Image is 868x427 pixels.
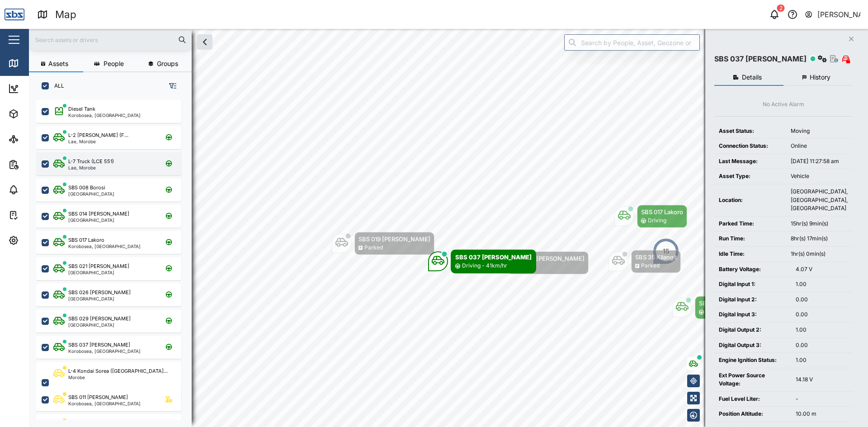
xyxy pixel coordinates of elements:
div: SBS 008 Borosi [68,184,105,192]
div: Korobosea, [GEOGRAPHIC_DATA] [68,349,141,353]
div: Digital Input 1: [719,280,787,289]
div: Lae, Morobe [68,165,114,170]
div: [GEOGRAPHIC_DATA], [GEOGRAPHIC_DATA], [GEOGRAPHIC_DATA] [791,188,848,213]
div: SBS 029 [PERSON_NAME] [699,299,772,308]
div: Position Altitude: [719,410,787,418]
div: 10.00 m [796,410,848,418]
div: 1.00 [796,326,848,334]
input: Search assets or drivers [34,33,186,47]
div: [PERSON_NAME] [817,9,861,20]
div: Map [55,7,76,23]
div: 1hr(s) 0min(s) [791,250,848,258]
div: Asset Type: [719,172,782,181]
div: Engine Ignition Status: [719,356,787,365]
div: Sites [24,134,45,144]
div: Map marker [609,250,681,273]
div: Map marker [614,205,687,228]
div: Korobosea, [GEOGRAPHIC_DATA] [68,244,141,249]
div: Digital Input 3: [719,310,787,319]
div: Ext Power Source Voltage: [719,371,787,388]
div: L-4 Kondai Sorea ([GEOGRAPHIC_DATA]... [68,367,168,375]
div: 1.00 [796,356,848,365]
div: 15 [663,246,670,256]
div: Map [24,58,44,68]
div: Driving - 41km/hr [462,262,507,270]
div: SBS 037 [PERSON_NAME] [714,53,807,65]
span: History [810,74,830,80]
div: Parked [641,262,660,270]
div: 14.18 V [796,375,848,384]
div: Parked [364,244,383,252]
div: - [796,395,848,404]
img: Main Logo [5,5,24,24]
div: SBS 026 [PERSON_NAME] [68,289,131,296]
canvas: Map [29,29,868,427]
div: Location: [719,196,782,205]
div: SBS 037 [PERSON_NAME] [455,253,532,262]
span: Groups [157,61,178,67]
div: No Active Alarm [763,100,804,109]
div: 8hr(s) 17min(s) [791,235,848,243]
input: Search by People, Asset, Geozone or Place [564,34,700,51]
div: Idle Time: [719,250,782,258]
div: SBS 037 [PERSON_NAME] [68,341,130,349]
div: [GEOGRAPHIC_DATA] [68,296,131,301]
div: SBS 021 [PERSON_NAME] [68,263,129,270]
div: Driving [648,216,666,225]
div: [DATE] 11:27:58 am [791,157,848,166]
div: Korobosea, [GEOGRAPHIC_DATA] [68,113,141,117]
div: Moving [791,127,848,136]
div: 1.00 [796,280,848,289]
div: SBS 35 Kilangit [635,253,677,262]
div: Parked Time: [719,220,782,228]
div: SBS 029 [PERSON_NAME] [68,315,131,323]
div: Digital Output 2: [719,326,787,334]
div: Map marker [485,251,589,274]
div: Morobe [68,375,168,380]
div: Alarms [24,185,52,195]
div: SBS 014 [PERSON_NAME] [68,210,129,218]
div: [GEOGRAPHIC_DATA] [68,192,114,196]
button: [PERSON_NAME] [804,8,861,21]
div: SBS 011 [PERSON_NAME] [68,394,128,401]
div: Map marker [652,238,679,265]
div: [GEOGRAPHIC_DATA] [68,323,131,327]
div: Battery Voltage: [719,265,787,274]
div: Last Message: [719,157,782,166]
div: 0.00 [796,310,848,319]
div: Korobosea, [GEOGRAPHIC_DATA] [68,401,141,406]
div: Map marker [672,296,776,319]
div: Digital Input 2: [719,296,787,304]
div: SBS 005 [PERSON_NAME] [511,254,585,263]
div: [GEOGRAPHIC_DATA] [68,218,129,222]
div: Tasks [24,210,48,220]
div: Map marker [428,249,536,273]
div: Settings [24,235,56,245]
div: 15hr(s) 9min(s) [791,220,848,228]
div: Dashboard [24,84,64,94]
div: Connection Status: [719,142,782,150]
div: SBS 019 [PERSON_NAME] [359,235,430,244]
div: 4.07 V [796,265,848,274]
div: Map marker [332,232,434,255]
span: People [104,61,124,67]
div: Asset Status: [719,127,782,136]
div: 0.00 [796,341,848,350]
div: L-2 [PERSON_NAME] (F... [68,131,128,139]
div: Diesel Tank [68,105,95,113]
span: Assets [48,61,68,67]
div: Vehicle [791,172,848,181]
div: L-7 Truck (LCE 551) [68,158,114,165]
div: Fuel Level Liter: [719,395,787,404]
div: 2 [777,5,785,12]
div: 0.00 [796,296,848,304]
div: Reports [24,160,54,169]
label: ALL [49,82,64,89]
div: [GEOGRAPHIC_DATA] [68,270,129,275]
div: Lae, Morobe [68,139,128,144]
div: grid [36,97,191,420]
div: SBS 017 Lakoro [68,236,104,244]
div: Run Time: [719,235,782,243]
div: Assets [24,109,52,119]
div: SBS 017 Lakoro [641,207,683,216]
